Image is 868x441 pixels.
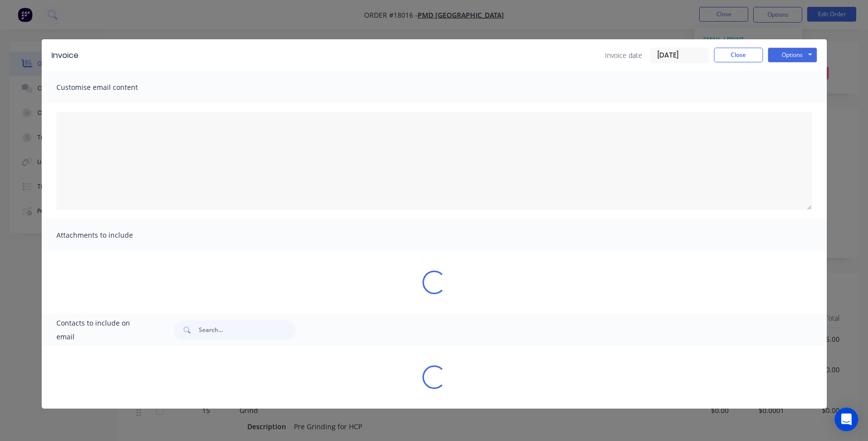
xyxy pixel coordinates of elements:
[768,48,817,62] button: Options
[56,81,164,94] span: Customise email content
[56,316,149,344] span: Contacts to include on email
[199,320,296,340] input: Search...
[52,50,79,61] div: Invoice
[835,408,858,431] div: Open Intercom Messenger
[605,50,642,60] span: Invoice date
[56,228,164,242] span: Attachments to include
[714,48,763,62] button: Close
